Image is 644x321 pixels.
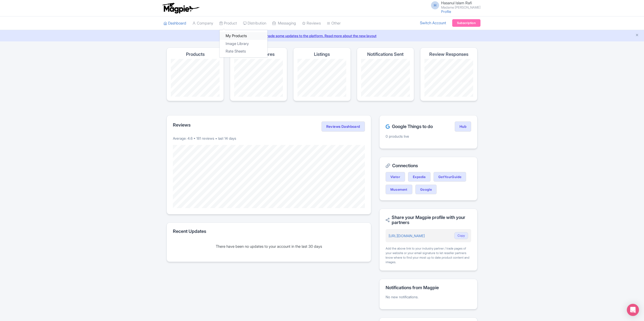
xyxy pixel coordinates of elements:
a: Rate Sheets [220,47,267,55]
a: Viator [386,172,405,182]
a: Distribution [243,16,266,30]
a: My Products [220,32,267,40]
a: Switch Account [420,20,446,26]
a: GetYourGuide [434,172,466,182]
p: Average: 4.6 • 181 reviews • last 14 days [173,136,365,141]
div: Add the above link to your industry partner / trade pages of your website or your email signature... [386,246,471,264]
a: Expedia [408,172,431,182]
a: We made some updates to the platform. Read more about the new layout [3,33,641,38]
a: Dashboard [164,16,186,30]
span: H [431,1,439,9]
h2: Notifications from Magpie [386,285,471,290]
a: Google [415,185,437,194]
small: Madame [PERSON_NAME] [441,6,480,9]
a: Image Library [220,40,267,48]
span: Hasanul Islam Rafi [441,1,472,5]
a: Other [327,16,341,30]
h4: Review Responses [429,52,468,57]
div: Open Intercom Messenger [627,304,639,316]
a: Product [219,16,237,30]
a: Reviews [302,16,321,30]
h2: Connections [386,163,471,168]
a: Hub [455,121,471,132]
a: Company [192,16,213,30]
h2: Reviews [173,122,191,128]
a: [URL][DOMAIN_NAME] [389,234,425,238]
button: Copy [454,232,468,239]
a: Reviews Dashboard [321,121,365,132]
a: Subscription [452,19,480,27]
h4: Listings [314,52,330,57]
a: H Hasanul Islam Rafi Madame [PERSON_NAME] [428,1,480,9]
p: 0 products live [386,134,471,139]
h2: Recent Updates [173,229,365,234]
a: Profile [441,9,451,14]
h2: Share your Magpie profile with your partners [386,215,471,225]
h2: Google Things to do [386,124,433,129]
p: No new notifications. [386,294,471,300]
a: Messaging [272,16,296,30]
div: There have been no updates to your account in the last 30 days [173,244,365,250]
a: Musement [386,185,412,194]
button: Close announcement [635,33,639,38]
img: logo-ab69f6fb50320c5b225c76a69d11143b.png [161,3,200,14]
h4: Notifications Sent [367,52,404,57]
h4: Products [186,52,205,57]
